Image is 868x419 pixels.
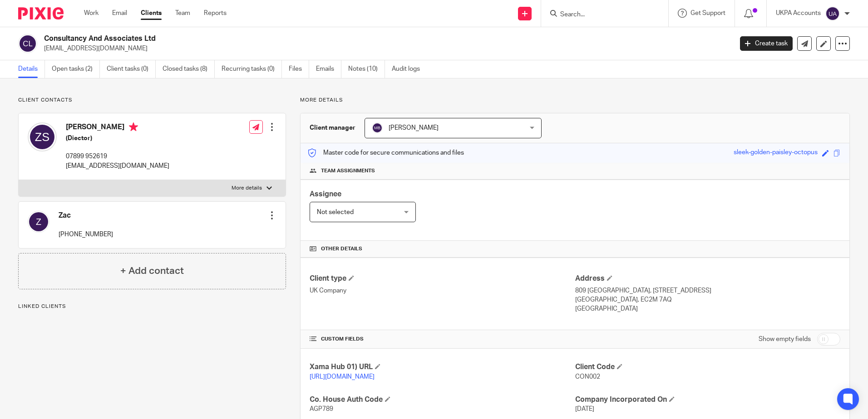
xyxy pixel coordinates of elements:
[307,148,464,157] p: Master code for secure communications and files
[112,9,127,18] a: Email
[310,406,333,412] span: AGP789
[316,60,341,78] a: Emails
[740,36,793,51] a: Create task
[120,264,184,278] h4: + Add contact
[310,286,575,295] p: UK Company
[28,211,49,233] img: svg%3E
[141,9,162,18] a: Clients
[575,362,840,372] h4: Client Code
[59,211,113,220] h4: Zac
[18,97,286,104] p: Client contacts
[310,123,355,132] h3: Client manager
[575,274,840,283] h4: Address
[175,9,190,18] a: Team
[759,335,811,344] label: Show empty fields
[310,362,575,372] h4: Xama Hub 01) URL
[310,190,341,198] span: Assignee
[317,209,354,215] span: Not selected
[372,122,383,133] img: svg%3E
[734,148,818,158] div: sleek-golden-paisley-octopus
[18,60,45,78] a: Details
[310,374,375,380] a: [URL][DOMAIN_NAME]
[575,395,840,404] h4: Company Incorporated On
[66,122,169,134] h4: [PERSON_NAME]
[776,9,821,18] p: UKPA Accounts
[66,161,169,171] p: [EMAIL_ADDRESS][DOMAIN_NAME]
[18,34,37,53] img: svg%3E
[392,60,427,78] a: Audit logs
[59,230,113,239] p: [PHONE_NUMBER]
[300,97,850,104] p: More details
[348,60,385,78] a: Notes (10)
[84,9,99,18] a: Work
[66,134,169,143] h5: (Diector)
[28,122,57,151] img: svg%3E
[321,245,362,253] span: Other details
[289,60,309,78] a: Files
[575,286,840,295] p: 809 [GEOGRAPHIC_DATA], [STREET_ADDRESS]
[163,60,215,78] a: Closed tasks (8)
[321,167,375,175] span: Team assignments
[222,60,282,78] a: Recurring tasks (0)
[575,304,840,313] p: [GEOGRAPHIC_DATA]
[18,7,64,19] img: Pixie
[389,125,439,131] span: [PERSON_NAME]
[66,152,169,161] p: 07899 952619
[310,336,575,343] h4: CUSTOM FIELDS
[129,122,138,132] i: Primary
[575,374,600,380] span: CON002
[232,185,262,192] p: More details
[690,10,725,16] span: Get Support
[107,60,156,78] a: Client tasks (0)
[52,60,100,78] a: Open tasks (2)
[575,406,594,412] span: [DATE]
[310,274,575,283] h4: Client type
[204,9,227,18] a: Reports
[825,6,840,21] img: svg%3E
[559,11,641,19] input: Search
[575,295,840,304] p: [GEOGRAPHIC_DATA], EC2M 7AQ
[310,395,575,404] h4: Co. House Auth Code
[18,303,286,310] p: Linked clients
[44,34,590,44] h2: Consultancy And Associates Ltd
[44,44,726,53] p: [EMAIL_ADDRESS][DOMAIN_NAME]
